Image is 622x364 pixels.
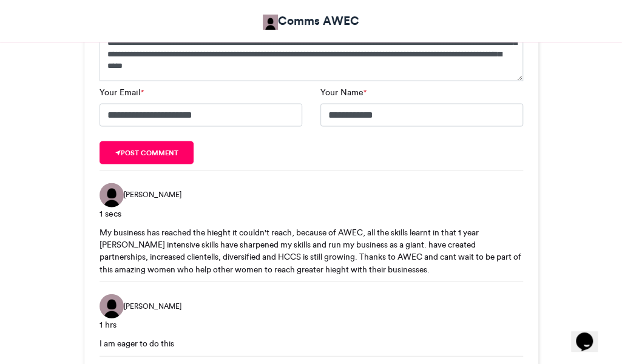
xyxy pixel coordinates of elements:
[320,86,367,99] label: Your Name
[100,141,194,164] button: Post comment
[100,226,523,276] div: My business has reached the hieght it couldn't reach, because of AWEC, all the skills learnt in t...
[100,318,523,331] div: 1 hrs
[100,337,523,349] div: I am eager to do this
[124,189,181,200] span: [PERSON_NAME]
[100,86,144,99] label: Your Email
[263,15,278,30] img: Comms AWEC
[124,301,181,312] span: [PERSON_NAME]
[100,207,523,220] div: 1 secs
[100,183,124,207] img: Flora
[571,315,610,352] iframe: chat widget
[100,294,124,318] img: Idayat
[263,12,359,30] a: Comms AWEC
